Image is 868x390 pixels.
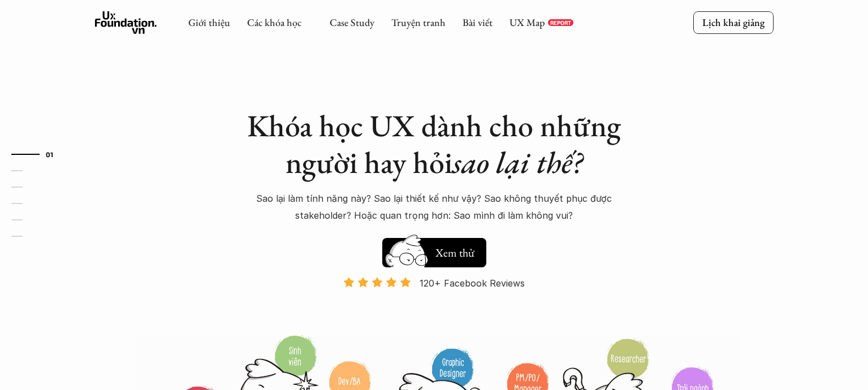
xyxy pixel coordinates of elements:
strong: 01 [46,150,54,158]
a: Giới thiệu [188,16,230,29]
a: Các khóa học [247,16,301,29]
em: sao lại thế? [452,142,582,182]
a: Truyện tranh [391,16,446,29]
p: REPORT [550,19,571,26]
a: 01 [11,148,65,161]
a: Lịch khai giảng [693,11,774,33]
a: 120+ Facebook Reviews [334,276,535,333]
a: Xem thử [382,232,486,267]
h5: Xem thử [435,245,474,261]
p: Lịch khai giảng [702,16,765,29]
p: Sao lại làm tính năng này? Sao lại thiết kế như vậy? Sao không thuyết phục được stakeholder? Hoặc... [236,190,632,224]
a: Case Study [330,16,374,29]
a: REPORT [548,19,573,26]
a: UX Map [509,16,545,29]
h1: Khóa học UX dành cho những người hay hỏi [236,107,632,181]
a: Bài viết [463,16,493,29]
p: 120+ Facebook Reviews [420,275,525,292]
